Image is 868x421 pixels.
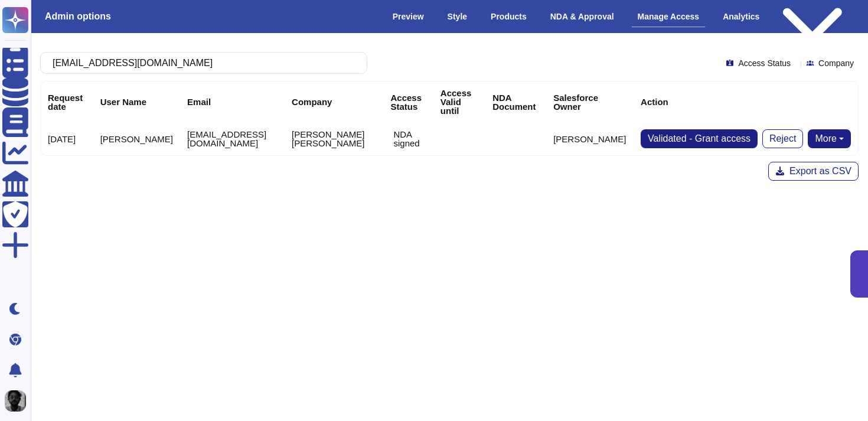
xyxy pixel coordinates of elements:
[546,122,634,155] td: [PERSON_NAME]
[2,388,34,414] button: user
[634,81,858,122] th: Action
[632,6,706,27] div: Manage Access
[442,6,473,27] div: Style
[769,134,796,143] span: Reject
[285,122,383,155] td: [PERSON_NAME] [PERSON_NAME]
[544,6,620,27] div: NDA & Approval
[93,81,180,122] th: User Name
[41,81,93,122] th: Request date
[738,59,791,67] span: Access Status
[485,81,546,122] th: NDA Document
[762,129,803,148] button: Reject
[808,129,851,148] button: More
[393,130,426,148] p: NDA signed
[47,53,355,73] input: Search by keywords
[41,122,93,155] td: [DATE]
[717,6,765,27] div: Analytics
[180,122,285,155] td: [EMAIL_ADDRESS][DOMAIN_NAME]
[5,390,26,412] img: user
[93,122,180,155] td: [PERSON_NAME]
[285,81,383,122] th: Company
[641,129,758,148] button: Validated - Grant access
[768,162,859,181] button: Export as CSV
[485,6,533,27] div: Products
[818,59,854,67] span: Company
[789,167,851,176] span: Export as CSV
[383,81,433,122] th: Access Status
[45,11,111,22] h3: Admin options
[433,81,485,122] th: Access Valid until
[387,6,430,27] div: Preview
[546,81,634,122] th: Salesforce Owner
[180,81,285,122] th: Email
[648,134,750,143] span: Validated - Grant access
